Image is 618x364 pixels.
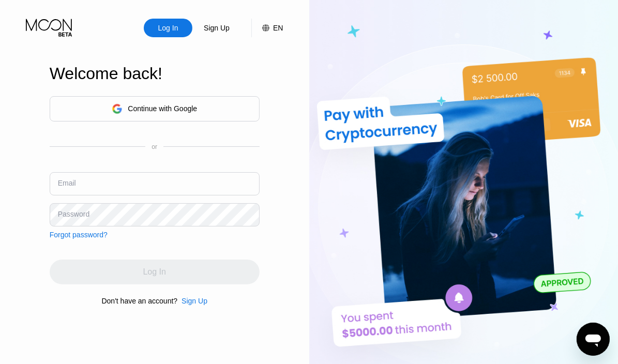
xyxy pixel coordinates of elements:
[273,24,283,32] div: EN
[50,231,108,239] div: Forgot password?
[177,297,207,305] div: Sign Up
[58,210,89,218] div: Password
[182,297,207,305] div: Sign Up
[128,104,197,113] div: Continue with Google
[203,23,231,33] div: Sign Up
[144,19,192,37] div: Log In
[102,297,178,305] div: Don't have an account?
[157,23,179,33] div: Log In
[192,19,241,37] div: Sign Up
[251,19,283,37] div: EN
[50,64,260,83] div: Welcome back!
[50,96,260,122] div: Continue with Google
[58,179,76,187] div: Email
[152,143,157,150] div: or
[577,323,610,356] iframe: 메시징 창을 시작하는 버튼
